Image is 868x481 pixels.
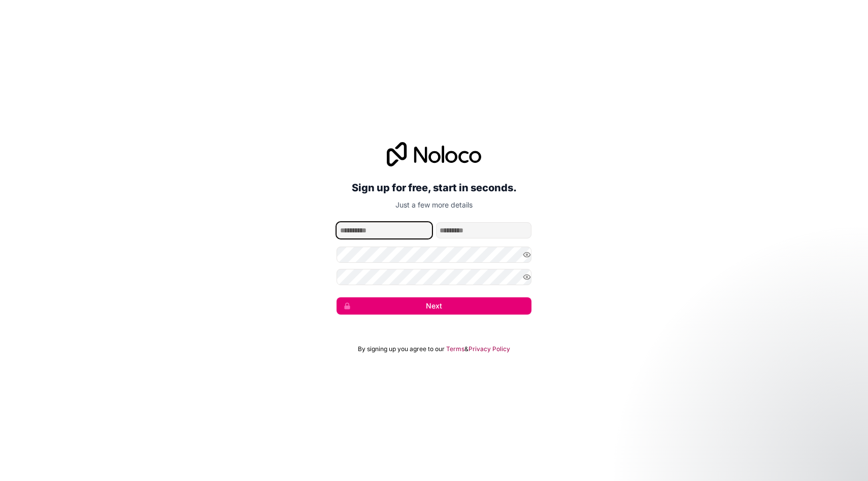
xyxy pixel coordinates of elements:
[436,222,531,238] input: family-name
[337,200,531,210] p: Just a few more details
[469,345,510,353] a: Privacy Policy
[665,405,868,476] iframe: Intercom notifications message
[337,179,531,197] h2: Sign up for free, start in seconds.
[446,345,464,353] a: Terms
[358,345,445,353] span: By signing up you agree to our
[337,269,531,285] input: Confirm password
[464,345,469,353] span: &
[337,222,432,238] input: given-name
[337,247,531,263] input: Password
[337,297,531,315] button: Next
